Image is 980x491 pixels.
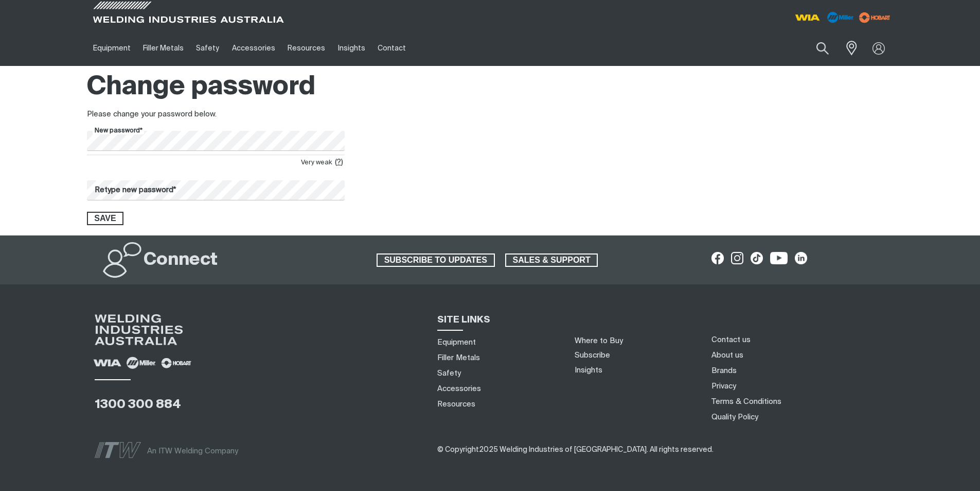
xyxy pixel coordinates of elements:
a: Filler Metals [137,30,190,66]
button: Save new password [87,212,124,225]
h1: Change password [87,71,894,104]
a: About us [711,350,743,361]
a: 1300 300 884 [95,398,181,411]
a: Safety [190,30,225,66]
a: Subscribe [575,351,610,359]
span: © Copyright 2025 Welding Industries of [GEOGRAPHIC_DATA] . All rights reserved. [437,446,714,453]
a: Terms & Conditions [711,396,781,407]
a: Contact us [711,334,751,345]
a: Insights [575,366,602,374]
span: Very weak [301,159,332,166]
div: Please change your password below. [87,109,894,121]
a: Privacy [711,381,736,392]
span: Save [88,212,123,225]
a: Contact [371,30,412,66]
a: Resources [281,30,331,66]
span: SALES & SUPPORT [506,253,597,267]
a: Equipment [437,337,476,348]
nav: Sitemap [434,335,562,412]
a: Equipment [87,30,137,66]
a: Where to Buy [575,337,623,345]
a: Accessories [437,383,481,394]
img: miller [856,10,894,25]
nav: Main [87,30,692,66]
span: SITE LINKS [437,315,490,325]
a: Safety [437,368,461,379]
input: Product name or item number... [792,36,840,60]
span: SUBSCRIBE TO UPDATES [378,253,494,267]
a: Brands [711,365,737,376]
nav: Footer [708,332,905,425]
div: Very weak [301,157,345,169]
span: An ITW Welding Company [147,447,238,455]
ins: ? [337,158,341,166]
a: Filler Metals [437,352,480,363]
h2: Connect [144,249,218,272]
span: ​​​​​​​​​​​​​​​​​​ ​​​​​​ [437,446,714,453]
a: Quality Policy [711,412,758,422]
a: SALES & SUPPORT [505,253,598,267]
a: Accessories [226,30,281,66]
button: Search products [805,36,840,60]
span: ( ) [333,157,345,167]
a: SUBSCRIBE TO UPDATES [377,253,495,267]
a: Insights [331,30,371,66]
a: Resources [437,399,475,410]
